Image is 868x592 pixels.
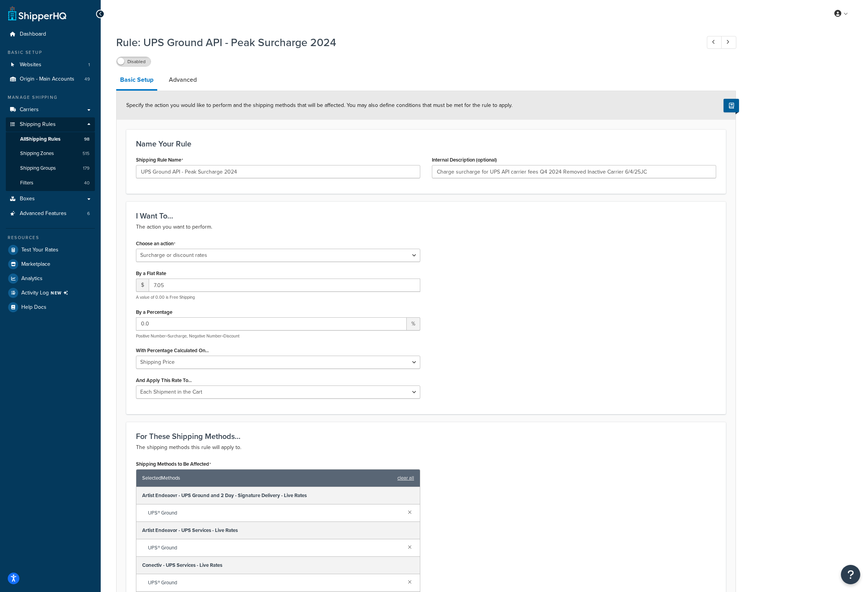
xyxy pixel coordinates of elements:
span: Websites [20,62,41,68]
a: Websites1 [6,58,95,72]
span: 179 [83,165,89,172]
a: Advanced Features6 [6,207,95,221]
label: With Percentage Calculated On... [136,348,209,353]
a: Test Your Rates [6,243,95,257]
label: And Apply This Rate To... [136,377,192,383]
span: Marketplace [21,261,50,268]
li: Filters [6,176,95,190]
span: Activity Log [21,288,71,298]
span: Shipping Rules [20,121,56,128]
h3: For These Shipping Methods... [136,432,716,441]
span: All Shipping Rules [20,136,60,143]
span: Filters [20,180,33,186]
a: Shipping Rules [6,117,95,132]
label: Choose an action [136,241,175,247]
label: Internal Description (optional) [432,157,497,163]
li: Shipping Groups [6,161,95,176]
span: Dashboard [20,31,46,38]
a: Activity LogNEW [6,286,95,300]
span: UPS® Ground [148,508,402,518]
span: 1 [88,62,90,68]
a: Origin - Main Accounts49 [6,72,95,86]
a: Boxes [6,192,95,206]
p: A value of 0.00 is Free Shipping [136,294,420,300]
span: Test Your Rates [21,247,58,253]
div: Artist Endeavor - UPS Services - Live Rates [136,522,420,539]
a: Previous Record [707,36,722,49]
span: Help Docs [21,304,46,311]
a: Analytics [6,272,95,286]
a: Marketplace [6,257,95,271]
span: 49 [84,76,90,83]
button: Open Resource Center [841,565,860,584]
a: Advanced [165,71,201,89]
span: Specify the action you would like to perform and the shipping methods that will be affected. You ... [126,101,512,109]
div: Resources [6,234,95,241]
h1: Rule: UPS Ground API - Peak Surcharge 2024 [116,35,693,50]
a: Carriers [6,103,95,117]
span: Selected Methods [142,473,394,484]
span: NEW [51,290,71,296]
div: Basic Setup [6,49,95,56]
span: 6 [87,210,90,217]
a: Basic Setup [116,71,157,91]
h3: Name Your Rule [136,139,716,148]
p: Positive Number=Surcharge, Negative Number=Discount [136,333,420,339]
li: Advanced Features [6,207,95,221]
div: Manage Shipping [6,94,95,101]
li: Websites [6,58,95,72]
a: AllShipping Rules98 [6,132,95,146]
span: 515 [83,150,89,157]
label: Shipping Rule Name [136,157,183,163]
li: Shipping Rules [6,117,95,191]
span: $ [136,279,149,292]
span: Origin - Main Accounts [20,76,74,83]
label: Disabled [117,57,151,66]
span: Carriers [20,107,39,113]
a: Help Docs [6,300,95,314]
span: Shipping Zones [20,150,54,157]
label: Shipping Methods to Be Affected [136,461,211,467]
button: Show Help Docs [724,99,739,112]
li: Shipping Zones [6,146,95,161]
p: The shipping methods this rule will apply to. [136,443,716,452]
a: Shipping Groups179 [6,161,95,176]
span: UPS® Ground [148,542,402,553]
label: By a Percentage [136,309,172,315]
span: % [407,317,420,330]
div: Conectiv - UPS Services - Live Rates [136,557,420,574]
span: Advanced Features [20,210,67,217]
a: Next Record [721,36,736,49]
span: Boxes [20,196,35,202]
div: Artist Endeaovr - UPS Ground and 2 Day - Signature Delivery - Live Rates [136,487,420,504]
p: The action you want to perform. [136,222,716,232]
a: clear all [397,473,414,484]
li: [object Object] [6,286,95,300]
li: Origin - Main Accounts [6,72,95,86]
a: Dashboard [6,27,95,41]
span: Shipping Groups [20,165,56,172]
a: Shipping Zones515 [6,146,95,161]
label: By a Flat Rate [136,270,166,276]
span: Analytics [21,275,43,282]
span: 40 [84,180,89,186]
a: Filters40 [6,176,95,190]
h3: I Want To... [136,212,716,220]
span: 98 [84,136,89,143]
span: UPS® Ground [148,577,402,588]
